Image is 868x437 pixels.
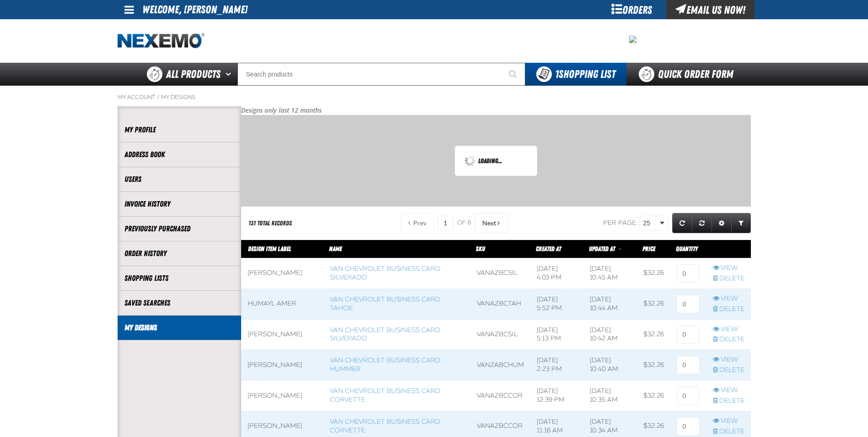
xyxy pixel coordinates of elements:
a: Delete row action [713,335,744,344]
td: [DATE] 10:40 AM [583,350,637,381]
td: $32.26 [637,319,670,350]
td: $32.26 [637,289,670,319]
span: of 6 [457,219,471,227]
td: [PERSON_NAME] [241,319,324,350]
td: [PERSON_NAME] [241,350,324,381]
td: VANAZBCSIL [470,258,530,289]
a: Address Book [124,149,234,160]
td: VANAZBCSIL [470,319,530,350]
input: 0 [677,356,700,374]
a: Van Chevrolet Business Card Silverado [330,326,440,343]
img: 8bea3d79dea9a6967ba044f15c6516f9.jpeg [629,36,636,43]
td: [DATE] 10:42 AM [583,319,637,350]
a: Updated At [589,245,616,252]
span: / [156,93,160,101]
a: Shopping Lists [124,273,234,284]
span: All Products [166,66,221,82]
div: 131 total records [248,219,292,228]
a: Invoice History [124,199,234,209]
a: Van Chevrolet Business Card Corvette [330,418,440,434]
td: VANZABCHUM [470,350,530,381]
td: VANAZBCTAH [470,289,530,319]
span: Per page: [603,219,638,227]
td: [DATE] 12:39 PM [530,381,583,411]
span: 25 [643,218,658,228]
input: 0 [677,387,700,405]
button: Next Page [475,213,508,233]
strong: 1 [555,68,559,81]
div: Loading... [464,155,528,166]
a: Van Chevrolet Business Card Tahoe [330,295,440,312]
span: Price [642,245,655,252]
a: Order History [124,248,234,259]
td: [DATE] 10:44 AM [583,289,637,319]
td: [DATE] 2:23 PM [530,350,583,381]
button: Start Searching [502,63,525,86]
a: View row action [713,325,744,334]
a: Delete row action [713,305,744,314]
td: [DATE] 5:13 PM [530,319,583,350]
a: SKU [476,245,485,252]
img: Nexemo logo [118,33,205,49]
a: View row action [713,295,744,303]
a: Delete row action [713,366,744,375]
input: Search [237,63,525,86]
a: Reset grid action [692,213,712,233]
td: [DATE] 10:35 AM [583,381,637,411]
a: View row action [713,264,744,273]
a: Previously Purchased [124,224,234,234]
a: Van Chevrolet Business Card Silverado [330,265,440,281]
a: Home [118,33,205,49]
a: Quick Order Form [626,63,750,86]
a: My Designs [124,322,234,333]
a: Delete row action [713,397,744,405]
td: $32.26 [637,381,670,411]
a: Saved Searches [124,298,234,308]
a: Expand or Collapse Grid Filters [731,213,751,233]
td: [PERSON_NAME] [241,381,324,411]
a: Design Item Label [248,245,291,252]
span: Quantity [676,245,698,252]
nav: Breadcrumbs [118,93,751,101]
a: My Account [118,93,155,101]
span: Shopping List [555,68,615,81]
button: You have 1 Shopping List. Open to view details [525,63,626,86]
a: My Designs [161,93,195,101]
input: 0 [677,295,700,313]
td: [DATE] 4:03 PM [530,258,583,289]
td: $32.26 [637,350,670,381]
input: 0 [677,325,700,344]
a: Expand or Collapse Grid Settings [712,213,732,233]
td: [PERSON_NAME] [241,258,324,289]
td: [DATE] 5:52 PM [530,289,583,319]
td: VANAZBCCOR [470,381,530,411]
th: Row actions [706,240,751,258]
a: Created At [536,245,561,252]
a: Refresh grid action [672,213,692,233]
a: Users [124,174,234,185]
a: Delete row action [713,427,744,436]
input: 0 [677,417,700,436]
p: Designs only last 12 months [241,106,751,115]
span: Next Page [482,219,496,227]
a: View row action [713,386,744,395]
td: [DATE] 10:45 AM [583,258,637,289]
td: $32.26 [637,258,670,289]
a: Name [329,245,342,252]
button: Open All Products pages [222,63,237,86]
input: Current page number [437,216,453,230]
a: My Profile [124,125,234,135]
span: Updated At [589,245,615,252]
a: View row action [713,355,744,364]
td: Humayl Amer [241,289,324,319]
a: View row action [713,417,744,426]
a: Delete row action [713,274,744,283]
input: 0 [677,264,700,283]
a: Van Chevrolet Business Card Hummer [330,356,440,373]
a: Van Chevrolet Business Card Corvette [330,387,440,404]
